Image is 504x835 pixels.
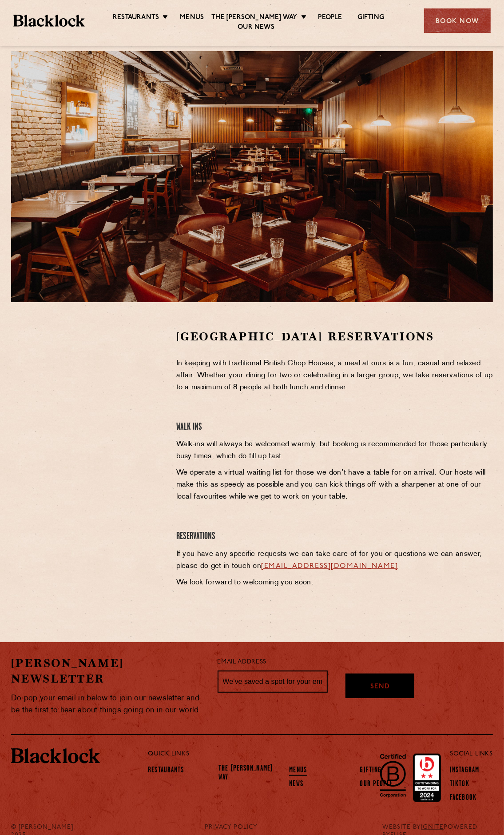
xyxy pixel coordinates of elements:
p: In keeping with traditional British Chop Houses, a meal at ours is a fun, casual and relaxed affa... [176,358,493,394]
iframe: OpenTable make booking widget [37,329,137,463]
h2: [GEOGRAPHIC_DATA] Reservations [176,329,493,344]
p: Social Links [450,748,493,760]
a: Our People [360,780,393,790]
a: Our News [238,23,274,33]
img: B-Corp-Logo-Black-RGB.svg [375,749,411,802]
a: [EMAIL_ADDRESS][DOMAIN_NAME] [261,563,398,570]
img: BL_Textured_Logo-footer-cropped.svg [13,15,85,27]
a: Instagram [450,766,479,776]
a: TikTok [450,780,469,790]
p: Do pop your email in below to join our newsletter and be the first to hear about things going on ... [11,692,204,716]
h4: Reservations [176,531,493,543]
span: Send [370,682,390,692]
label: Email Address [218,657,266,667]
a: Menus [180,13,204,23]
a: People [318,13,342,23]
p: If you have any specific requests we can take care of for you or questions we can answer, please ... [176,548,493,572]
a: Gifting [360,766,382,776]
a: Restaurants [148,766,184,776]
p: We look forward to welcoming you soon. [176,577,493,589]
a: PRIVACY POLICY [205,823,258,831]
div: Book Now [424,8,491,33]
p: Walk-ins will always be welcomed warmly, but booking is recommended for those particularly busy t... [176,439,493,463]
input: We’ve saved a spot for your email... [218,671,328,693]
a: Facebook [450,794,476,803]
img: BL_Textured_Logo-footer-cropped.svg [11,748,100,763]
a: The [PERSON_NAME] Way [218,764,282,783]
a: IGNITE [421,824,444,831]
p: Quick Links [148,748,423,760]
h2: [PERSON_NAME] Newsletter [11,655,204,687]
a: Restaurants [113,13,159,23]
a: News [289,780,303,790]
a: Gifting [357,13,384,23]
a: The [PERSON_NAME] Way [211,13,297,23]
a: Menus [289,766,307,776]
p: We operate a virtual waiting list for those we don’t have a table for on arrival. Our hosts will ... [176,467,493,503]
img: Accred_2023_2star.png [413,754,441,803]
h4: Walk Ins [176,421,493,433]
